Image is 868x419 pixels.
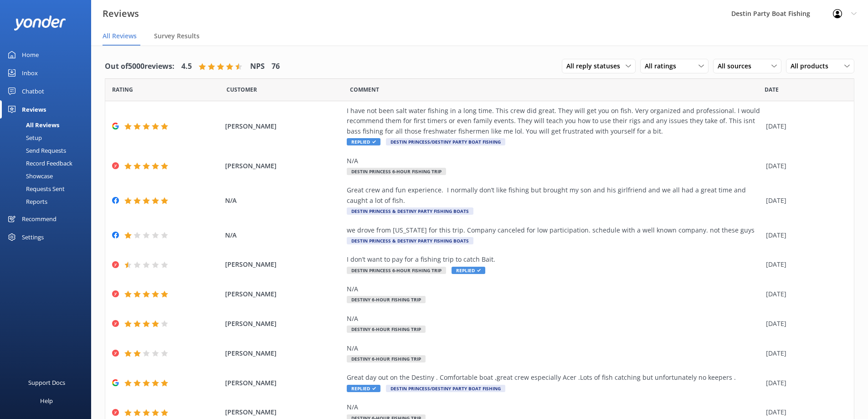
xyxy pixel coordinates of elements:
[347,106,761,136] div: I have not been salt water fishing in a long time. This crew did great. They will get you on fish...
[181,61,192,72] h4: 4.5
[791,61,834,71] span: All products
[766,230,842,240] div: [DATE]
[347,225,761,235] div: we drove from [US_STATE] for this trip. Company canceled for low participation. schedule with a w...
[347,296,426,303] span: Destiny 6-Hour Fishing Trip
[225,259,343,269] span: [PERSON_NAME]
[5,182,65,195] div: Requests Sent
[226,85,257,94] span: Date
[5,144,91,157] a: Send Requests
[5,144,66,157] div: Send Requests
[718,61,757,71] span: All sources
[766,319,842,329] div: [DATE]
[5,157,72,170] div: Record Feedback
[766,407,842,417] div: [DATE]
[5,131,91,144] a: Setup
[347,385,380,392] span: Replied
[154,31,200,41] span: Survey Results
[225,161,343,171] span: [PERSON_NAME]
[347,237,473,244] span: Destin Princess & Destiny Party Fishing Boats
[347,326,426,333] span: Destiny 6-Hour Fishing Trip
[350,85,379,94] span: Question
[5,182,91,195] a: Requests Sent
[28,373,65,392] div: Support Docs
[22,46,39,64] div: Home
[347,254,761,264] div: I don’t want to pay for a fishing trip to catch Bait.
[22,82,44,100] div: Chatbot
[5,195,47,208] div: Reports
[347,267,446,274] span: Destin Princess 6-Hour Fishing Trip
[766,121,842,131] div: [DATE]
[225,121,343,131] span: [PERSON_NAME]
[225,348,343,358] span: [PERSON_NAME]
[347,168,446,175] span: Destin Princess 6-Hour Fishing Trip
[766,378,842,388] div: [DATE]
[347,355,426,362] span: Destiny 6-Hour Fishing Trip
[22,210,56,228] div: Recommend
[5,195,91,208] a: Reports
[645,61,682,71] span: All ratings
[766,161,842,171] div: [DATE]
[225,319,343,329] span: [PERSON_NAME]
[225,196,343,206] span: N/A
[225,289,343,299] span: [PERSON_NAME]
[766,348,842,358] div: [DATE]
[347,314,761,324] div: N/A
[5,119,91,131] a: All Reviews
[103,6,139,21] h3: Reviews
[5,157,91,170] a: Record Feedback
[765,85,779,94] span: Date
[5,131,42,144] div: Setup
[766,289,842,299] div: [DATE]
[105,61,175,72] h4: Out of 5000 reviews:
[5,119,59,131] div: All Reviews
[386,138,505,145] span: Destin Princess/Destiny Party Boat Fishing
[22,228,44,246] div: Settings
[386,385,505,392] span: Destin Princess/Destiny Party Boat Fishing
[5,170,91,182] a: Showcase
[22,100,46,119] div: Reviews
[40,392,53,410] div: Help
[14,16,66,31] img: yonder-white-logo.png
[347,185,761,206] div: Great crew and fun experience. I normally don’t like fishing but brought my son and his girlfrien...
[250,61,265,72] h4: NPS
[22,64,38,82] div: Inbox
[347,138,380,145] span: Replied
[766,259,842,269] div: [DATE]
[347,372,761,383] div: Great day out on the Destiny . Comfortable boat ,great crew especially Acer .Lots of fish catchin...
[452,267,485,274] span: Replied
[347,343,761,353] div: N/A
[347,156,761,166] div: N/A
[766,196,842,206] div: [DATE]
[225,378,343,388] span: [PERSON_NAME]
[347,284,761,294] div: N/A
[347,402,761,412] div: N/A
[103,31,137,41] span: All Reviews
[5,170,53,182] div: Showcase
[566,61,626,71] span: All reply statuses
[112,85,133,94] span: Date
[272,61,280,72] h4: 76
[225,230,343,240] span: N/A
[225,407,343,417] span: [PERSON_NAME]
[347,207,473,215] span: Destin Princess & Destiny Party Fishing Boats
